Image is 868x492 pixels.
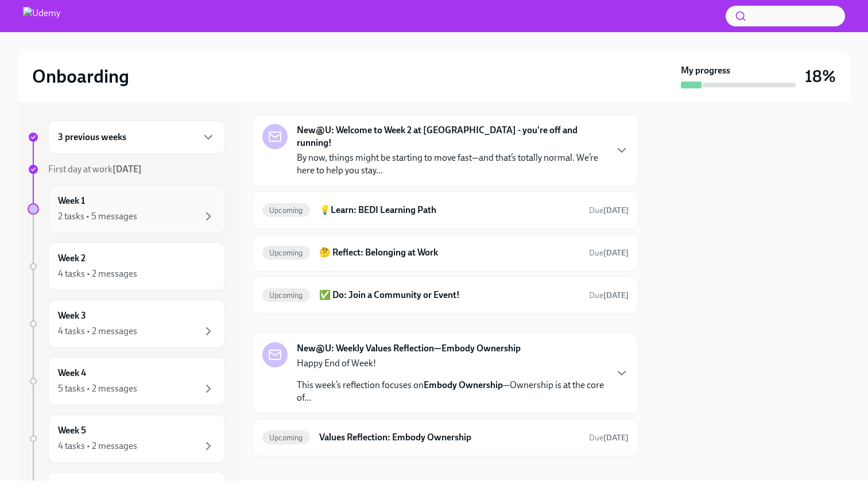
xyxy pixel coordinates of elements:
[262,249,310,257] span: Upcoming
[28,163,225,176] a: First day at work[DATE]
[805,66,836,87] h3: 18%
[603,206,629,215] strong: [DATE]
[319,431,580,444] h6: Values Reflection: Embody Ownership
[58,210,137,223] div: 2 tasks • 5 messages
[319,204,580,216] h6: 💡Learn: BEDI Learning Path
[28,242,225,290] a: Week 24 tasks • 2 messages
[58,268,137,280] div: 4 tasks • 2 messages
[589,206,629,215] span: Due
[319,289,580,301] h6: ✅ Do: Join a Community or Event!
[28,300,225,348] a: Week 34 tasks • 2 messages
[58,424,86,437] h6: Week 5
[262,428,629,447] a: UpcomingValues Reflection: Embody OwnershipDue[DATE]
[589,290,629,301] span: October 4th, 2025 13:00
[262,243,629,262] a: Upcoming🤔 Reflect: Belonging at WorkDue[DATE]
[603,248,629,258] strong: [DATE]
[262,286,629,304] a: Upcoming✅ Do: Join a Community or Event!Due[DATE]
[262,206,310,215] span: Upcoming
[262,291,310,300] span: Upcoming
[589,205,629,216] span: October 4th, 2025 13:00
[681,64,730,77] strong: My progress
[28,185,225,233] a: Week 12 tasks • 5 messages
[113,164,142,175] strong: [DATE]
[58,382,137,395] div: 5 tasks • 2 messages
[32,65,129,88] h2: Onboarding
[589,247,629,258] span: October 4th, 2025 13:00
[48,164,142,175] span: First day at work
[262,433,310,442] span: Upcoming
[58,195,85,207] h6: Week 1
[603,433,629,443] strong: [DATE]
[297,152,606,177] p: By now, things might be starting to move fast—and that’s totally normal. We’re here to help you s...
[58,367,86,379] h6: Week 4
[589,433,629,443] span: Due
[589,432,629,443] span: October 5th, 2025 13:00
[589,248,629,258] span: Due
[297,379,606,404] p: This week’s reflection focuses on —Ownership is at the core of...
[603,290,629,300] strong: [DATE]
[58,131,126,144] h6: 3 previous weeks
[424,379,503,390] strong: Embody Ownership
[28,414,225,463] a: Week 54 tasks • 2 messages
[297,342,521,355] strong: New@U: Weekly Values Reflection—Embody Ownership
[262,201,629,219] a: Upcoming💡Learn: BEDI Learning PathDue[DATE]
[58,252,86,265] h6: Week 2
[297,357,606,370] p: Happy End of Week!
[48,121,225,154] div: 3 previous weeks
[297,124,606,149] strong: New@U: Welcome to Week 2 at [GEOGRAPHIC_DATA] - you're off and running!
[589,290,629,300] span: Due
[58,325,137,338] div: 4 tasks • 2 messages
[319,246,580,259] h6: 🤔 Reflect: Belonging at Work
[28,357,225,405] a: Week 45 tasks • 2 messages
[23,7,60,25] img: Udemy
[58,440,137,452] div: 4 tasks • 2 messages
[58,309,86,322] h6: Week 3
